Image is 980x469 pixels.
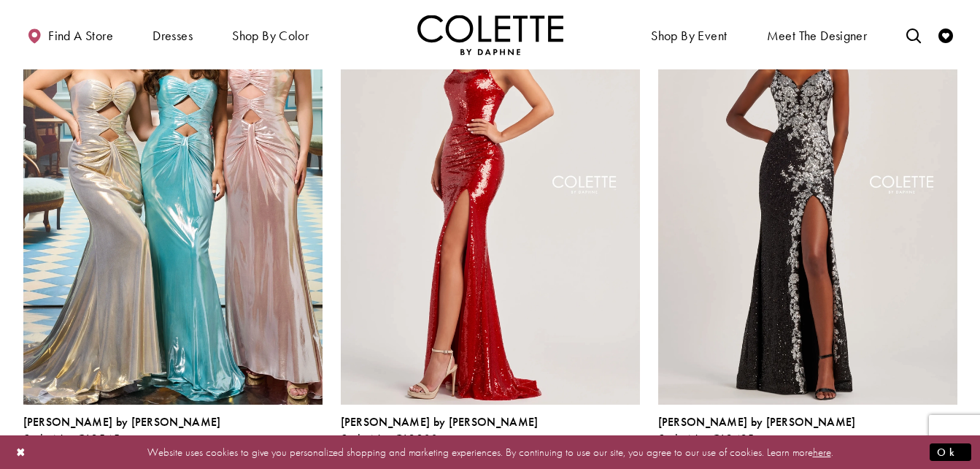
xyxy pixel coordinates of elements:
div: Colette by Daphne Style No. CL8545 [23,416,221,446]
div: Colette by Daphne Style No. CL8425 [658,416,856,446]
a: Meet the designer [763,15,871,55]
span: Shop by color [228,15,312,55]
a: here [813,444,831,459]
span: [PERSON_NAME] by [PERSON_NAME] [658,414,856,430]
span: [PERSON_NAME] by [PERSON_NAME] [23,414,221,430]
span: [PERSON_NAME] by [PERSON_NAME] [341,414,539,430]
span: Dresses [153,28,193,43]
div: Colette by Daphne Style No. CL8300 [341,416,539,446]
span: Shop By Event [647,15,730,55]
span: Shop by color [232,28,309,43]
a: Check Wishlist [935,15,957,55]
span: Shop By Event [651,28,727,43]
span: Dresses [149,15,196,55]
img: Colette by Daphne [417,15,563,55]
a: Visit Home Page [417,15,563,55]
button: Submit Dialog [930,443,971,461]
span: Find a store [48,28,113,43]
button: Close Dialog [9,439,34,465]
p: Website uses cookies to give you personalized shopping and marketing experiences. By continuing t... [105,442,875,462]
a: Find a store [23,15,117,55]
a: Toggle search [903,15,925,55]
span: Meet the designer [767,28,868,43]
